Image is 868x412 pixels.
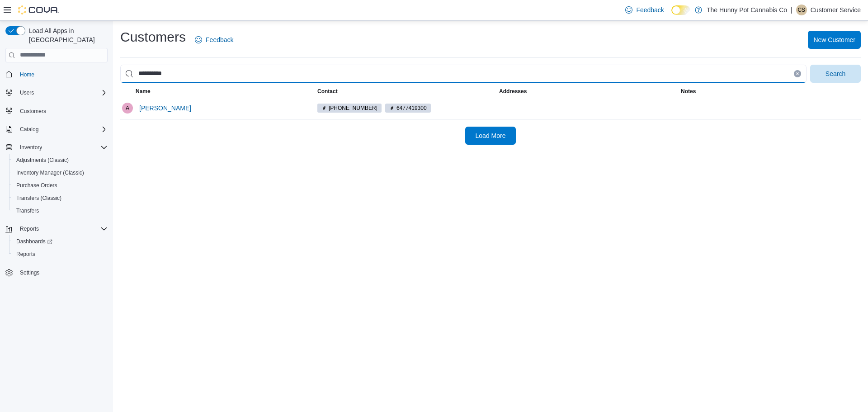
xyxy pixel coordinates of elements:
[16,69,108,80] span: Home
[16,207,39,214] span: Transfers
[13,205,42,216] a: Transfers
[16,142,108,153] span: Inventory
[13,180,108,191] span: Purchase Orders
[811,5,861,15] p: Customer Service
[16,223,42,234] button: Reports
[9,179,111,192] button: Purchase Orders
[2,266,111,279] button: Settings
[20,144,42,151] span: Inventory
[16,87,108,98] span: Users
[20,225,39,232] span: Reports
[20,108,46,115] span: Customers
[317,104,382,113] span: (647) 741-9300
[16,124,108,135] span: Catalog
[5,64,108,303] nav: Complex example
[191,31,237,49] a: Feedback
[16,182,57,189] span: Purchase Orders
[122,103,133,114] div: Aron
[317,88,338,95] span: Contact
[622,1,667,19] a: Feedback
[13,180,61,191] a: Purchase Orders
[9,235,111,248] a: Dashboards
[465,127,516,145] button: Load More
[2,223,111,235] button: Reports
[13,205,108,216] span: Transfers
[385,104,431,113] span: 6477419300
[16,142,46,153] button: Inventory
[2,123,111,136] button: Catalog
[13,167,108,178] span: Inventory Manager (Classic)
[13,249,39,260] a: Reports
[16,267,43,278] a: Settings
[16,124,42,135] button: Catalog
[396,104,427,112] span: 6477419300
[20,269,39,276] span: Settings
[18,5,59,14] img: Cova
[16,194,61,202] span: Transfers (Classic)
[2,86,111,99] button: Users
[499,88,527,95] span: Addresses
[16,169,84,176] span: Inventory Manager (Classic)
[13,249,108,260] span: Reports
[636,5,664,14] span: Feedback
[813,35,855,44] span: New Customer
[13,193,108,204] span: Transfers (Classic)
[16,223,108,234] span: Reports
[476,131,506,140] span: Load More
[797,5,805,15] span: CS
[2,141,111,154] button: Inventory
[16,69,38,80] a: Home
[16,238,52,245] span: Dashboards
[25,26,108,44] span: Load All Apps in [GEOGRAPHIC_DATA]
[13,193,65,204] a: Transfers (Classic)
[681,88,696,95] span: Notes
[16,87,38,98] button: Users
[9,192,111,204] button: Transfers (Classic)
[20,71,34,78] span: Home
[9,204,111,217] button: Transfers
[810,65,861,83] button: Search
[16,156,69,164] span: Adjustments (Classic)
[13,236,56,247] a: Dashboards
[13,236,108,247] span: Dashboards
[791,5,793,15] p: |
[136,88,151,95] span: Name
[2,68,111,81] button: Home
[13,167,88,178] a: Inventory Manager (Classic)
[9,154,111,166] button: Adjustments (Classic)
[120,28,186,46] h1: Customers
[796,5,807,15] div: Customer Service
[139,104,191,113] span: [PERSON_NAME]
[13,155,108,166] span: Adjustments (Classic)
[16,105,108,117] span: Customers
[16,267,108,278] span: Settings
[9,248,111,260] button: Reports
[16,251,35,258] span: Reports
[126,103,129,114] span: A
[794,70,801,77] button: Clear input
[671,5,690,15] input: Dark Mode
[13,155,72,166] a: Adjustments (Classic)
[671,15,672,15] span: Dark Mode
[826,69,845,78] span: Search
[329,104,377,112] span: [PHONE_NUMBER]
[808,31,861,49] button: New Customer
[2,104,111,118] button: Customers
[206,35,233,44] span: Feedback
[16,106,50,117] a: Customers
[20,89,34,96] span: Users
[707,5,787,15] p: The Hunny Pot Cannabis Co
[20,126,38,133] span: Catalog
[9,166,111,179] button: Inventory Manager (Classic)
[136,99,195,117] button: [PERSON_NAME]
